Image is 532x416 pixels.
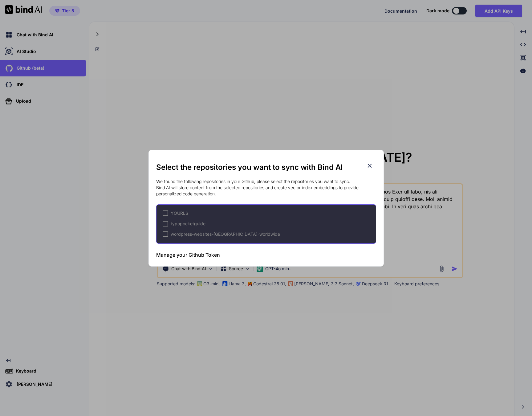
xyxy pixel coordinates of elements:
[156,162,376,172] h2: Select the repositories you want to sync with Bind AI
[171,210,188,216] span: YOURLS
[171,221,205,227] span: typopocketguide
[156,178,376,197] p: We found the following repositories in your Github, please select the repositories you want to sy...
[156,251,220,259] h3: Manage your Github Token
[171,231,280,237] span: wordpress-websites-[GEOGRAPHIC_DATA]-worldwide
